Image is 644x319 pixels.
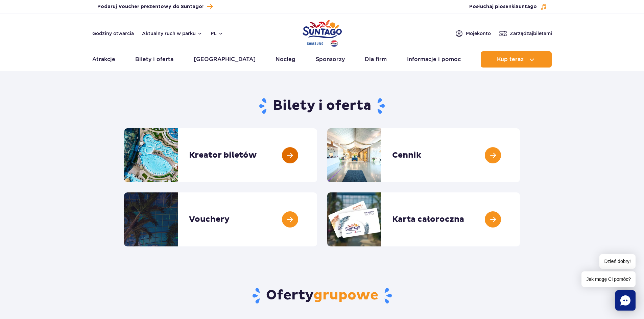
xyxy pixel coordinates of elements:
[92,30,134,37] a: Godziny otwarcia
[466,30,491,37] span: Moje konto
[124,97,520,115] h1: Bilety i oferta
[316,51,345,68] a: Sponsorzy
[194,51,256,68] a: [GEOGRAPHIC_DATA]
[497,56,524,62] span: Kup teraz
[142,31,202,36] button: Aktualny ruch w parku
[97,2,213,11] a: Podaruj Voucher prezentowy do Suntago!
[499,29,552,37] a: Zarządzajbiletami
[365,51,387,68] a: Dla firm
[313,287,378,304] span: grupowe
[599,254,636,269] span: Dzień dobry!
[124,287,520,304] h2: Oferty
[469,3,537,10] span: Posłuchaj piosenki
[455,29,491,37] a: Mojekonto
[211,30,223,37] button: pl
[276,51,295,68] a: Nocleg
[469,3,547,10] button: Posłuchaj piosenkiSuntago
[303,17,342,48] a: Park of Poland
[481,51,552,68] button: Kup teraz
[135,51,173,68] a: Bilety i oferta
[407,51,461,68] a: Informacje i pomoc
[615,290,636,311] div: Chat
[92,51,115,68] a: Atrakcje
[510,30,552,37] span: Zarządzaj biletami
[581,271,636,287] span: Jak mogę Ci pomóc?
[97,3,204,10] span: Podaruj Voucher prezentowy do Suntago!
[516,4,537,9] span: Suntago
